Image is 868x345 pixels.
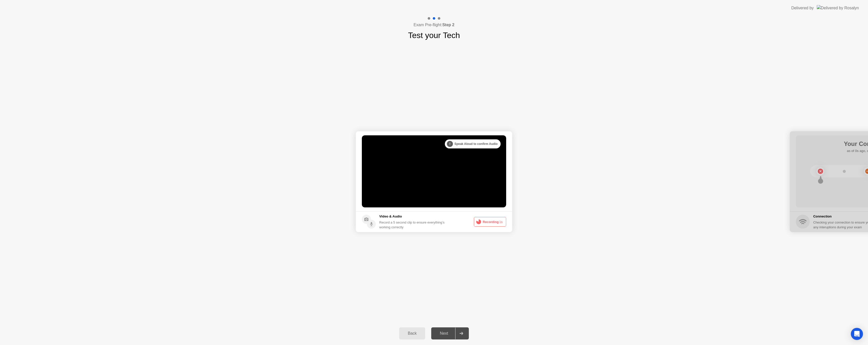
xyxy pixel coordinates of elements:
[399,327,425,339] button: Back
[401,331,424,336] div: Back
[791,5,814,11] div: Delivered by
[445,139,501,148] div: Speak Aloud to confirm Audio
[414,22,454,28] h4: Exam Pre-flight:
[442,23,454,27] b: Step 2
[499,220,503,224] span: 1s
[474,217,506,227] button: Recording1s
[447,141,453,147] div: !
[817,5,859,11] img: Delivered by Rosalyn
[379,214,447,219] h5: Video & Audio
[408,29,460,41] h1: Test your Tech
[433,331,455,336] div: Next
[851,328,863,340] div: Open Intercom Messenger
[431,327,469,339] button: Next
[379,220,447,230] div: Record a 5 second clip to ensure everything’s working correctly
